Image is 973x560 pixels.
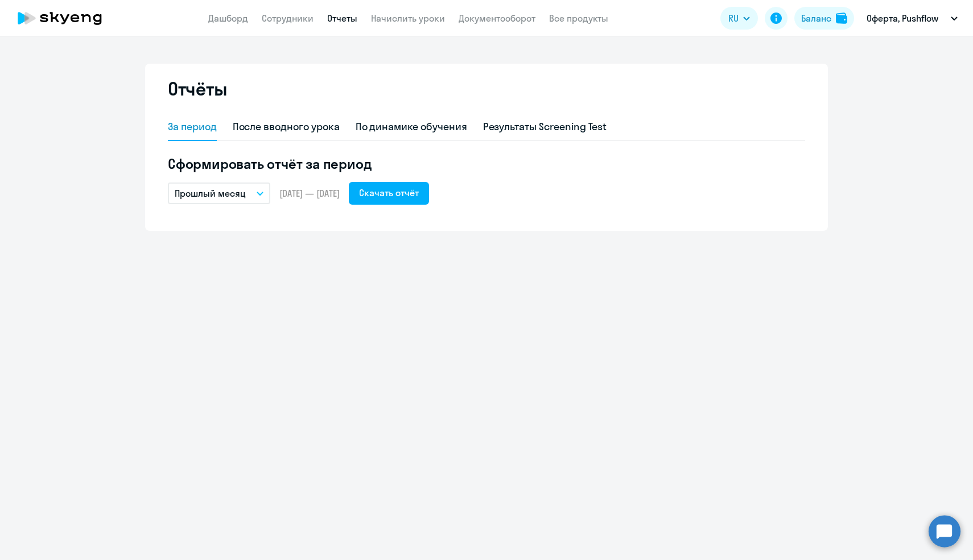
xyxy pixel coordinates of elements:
[459,13,535,24] a: Документооборот
[801,11,831,25] div: Баланс
[549,13,608,24] a: Все продукты
[356,119,467,134] div: По динамике обучения
[359,186,419,200] div: Скачать отчёт
[168,77,227,100] h2: Отчёты
[867,11,938,25] p: Оферта, Pushflow
[175,186,246,200] p: Прошлый месяц
[279,187,340,200] span: [DATE] — [DATE]
[327,13,357,24] a: Отчеты
[168,119,217,134] div: За период
[836,13,847,24] img: balance
[728,11,739,25] span: RU
[483,119,607,134] div: Результаты Screening Test
[168,182,270,204] button: Прошлый месяц
[168,155,805,173] h5: Сформировать отчёт за период
[720,7,758,30] button: RU
[262,13,314,24] a: Сотрудники
[208,13,248,24] a: Дашборд
[371,13,445,24] a: Начислить уроки
[794,7,854,30] button: Балансbalance
[233,119,340,134] div: После вводного урока
[861,5,963,32] button: Оферта, Pushflow
[349,182,429,205] button: Скачать отчёт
